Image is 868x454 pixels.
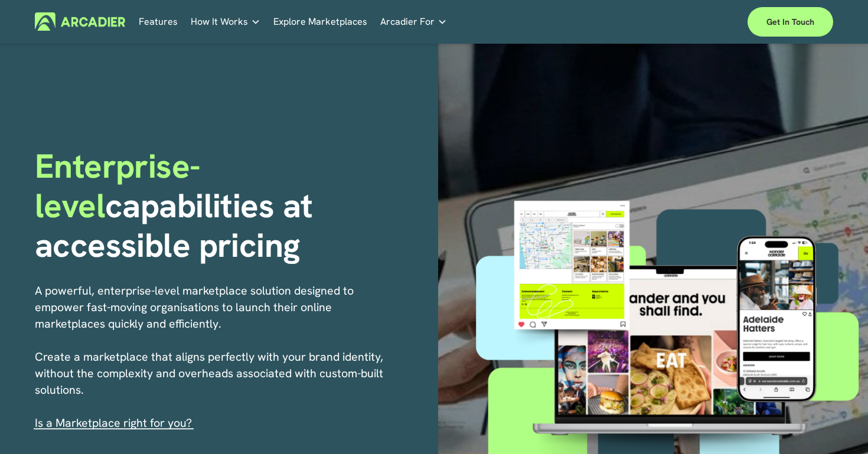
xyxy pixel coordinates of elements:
[35,144,201,227] span: Enterprise-level
[35,12,125,31] img: Arcadier
[35,415,192,430] span: I
[191,14,248,30] span: How It Works
[380,14,435,30] span: Arcadier For
[35,282,396,431] p: A powerful, enterprise-level marketplace solution designed to empower fast-moving organisations t...
[38,415,192,430] a: s a Marketplace right for you?
[139,12,178,31] a: Features
[380,12,447,31] a: folder dropdown
[748,7,833,37] a: Get in touch
[35,184,321,267] strong: capabilities at accessible pricing
[191,12,260,31] a: folder dropdown
[273,12,367,31] a: Explore Marketplaces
